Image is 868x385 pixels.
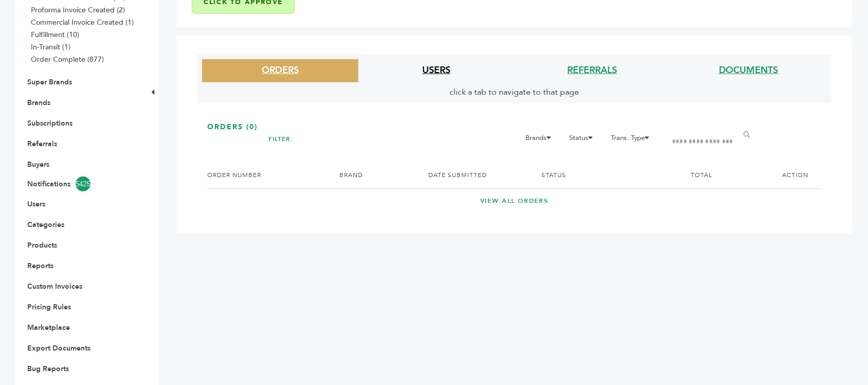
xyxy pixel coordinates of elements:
a: Marketplace [27,323,70,332]
a: Export Documents [27,343,91,353]
th: BRAND [327,162,416,188]
span: click a tab to navigate to that page [450,86,580,98]
th: ACTION [756,162,822,188]
li: Brands [521,132,563,149]
a: In-Transit (1) [31,42,70,52]
a: Pricing Rules [27,302,71,312]
input: Filter by keywords [665,132,744,152]
a: Users [27,199,45,209]
th: DATE SUBMITTED [416,162,529,188]
a: DOCUMENTS [719,64,779,77]
a: VIEW ALL ORDERS [207,197,822,205]
a: Proforma Invoice Created (2) [31,5,125,15]
h2: FILTER: [269,132,294,147]
a: USERS [422,64,450,77]
a: Notifications5425 [27,177,132,191]
a: Reports [27,261,53,271]
a: REFERRALS [568,64,618,77]
a: Order Complete (877) [31,55,104,64]
a: Fulfillment (10) [31,30,79,40]
a: Categories [27,220,64,230]
a: Super Brands [27,77,72,87]
th: STATUS [529,162,678,188]
a: Subscriptions [27,118,73,128]
th: ORDER NUMBER [207,162,327,188]
a: Brands [27,98,50,108]
a: Buyers [27,160,49,169]
a: Products [27,240,57,250]
li: Trans. Type [606,132,661,149]
a: Custom Invoices [27,282,82,291]
a: ORDERS [262,64,299,77]
li: Status [565,132,604,149]
th: TOTAL [678,162,756,188]
a: Commercial Invoice Created (1) [31,17,134,27]
span: 5425 [76,177,91,191]
a: Referrals [27,139,57,149]
h1: ORDERS (0) [207,122,822,132]
a: Bug Reports [27,364,69,374]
